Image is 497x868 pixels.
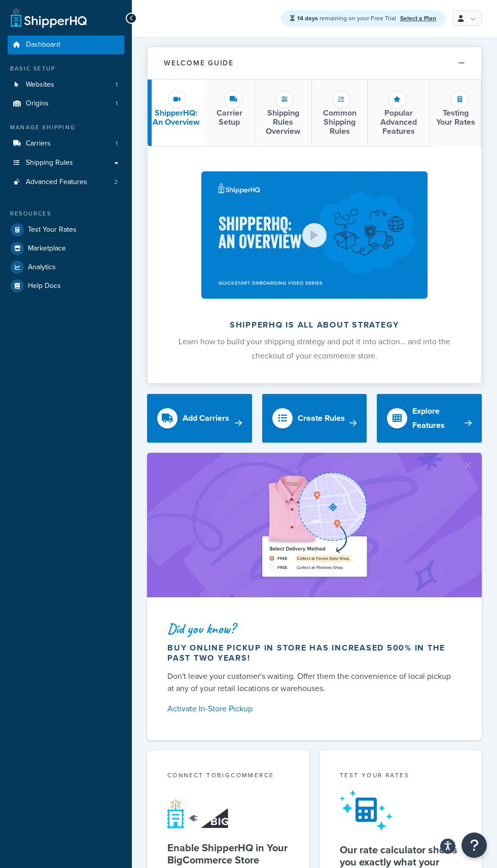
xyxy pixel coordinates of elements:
span: Websites [26,81,54,89]
button: Open Resource Center [461,833,487,858]
a: Origins1 [8,94,124,113]
img: ad-shirt-map-b0359fc47e01cab431d101c4b569394f6a03f54285957d908178d52f29eb9668.png [238,468,390,582]
div: Basic Setup [8,64,124,73]
span: Dashboard [26,41,60,49]
span: 1 [116,139,118,148]
h3: ShipperHQ: An Overview [152,108,200,126]
span: Shipping Rules [26,159,73,167]
div: Buy online pickup in store has increased 500% in the past two years! [167,643,457,663]
a: Carriers1 [8,134,124,153]
button: Welcome Guide [148,47,481,80]
h3: Carrier Setup [208,108,251,126]
a: Marketplace [8,239,124,258]
h2: ShipperHQ is all about strategy [174,320,454,330]
div: Add Carriers [183,411,229,425]
a: Add Carriers [147,394,252,443]
div: Manage Shipping [8,123,124,132]
a: Create Rules [262,394,367,443]
a: Analytics [8,258,124,276]
a: Advanced Features2 [8,173,124,192]
span: Learn how to build your shipping strategy and put it into action… and into the checkout of your e... [179,336,450,361]
a: Select a Plan [400,14,436,23]
a: Explore Features [377,394,482,443]
h3: Popular Advanced Features [372,108,425,135]
span: Analytics [28,263,56,272]
div: Resources [8,209,124,218]
h3: Shipping Rules Overview [259,108,307,135]
span: Test Your Rates [28,226,77,234]
h5: Enable ShipperHQ in Your BigCommerce Store [167,842,289,866]
span: remaining on your Free Trial [297,14,398,23]
div: Did you know? [167,622,457,636]
a: Dashboard [8,35,124,54]
a: Websites1 [8,76,124,94]
span: Help Docs [28,282,61,291]
div: Explore Features [412,404,465,432]
li: Websites [8,76,124,94]
span: 2 [114,178,118,187]
div: Test your rates [340,771,461,782]
a: Shipping Rules [8,154,124,172]
strong: 14 days [297,14,318,23]
span: Marketplace [28,244,66,253]
span: Origins [26,99,49,108]
img: connect-shq-bc-71769feb.svg [167,799,231,829]
img: ShipperHQ is all about strategy [201,171,428,299]
h3: Testing Your Rates [434,108,477,126]
span: 1 [116,81,118,89]
div: Don't leave your customer's waiting. Offer them the convenience of local pickup at any of your re... [167,670,457,695]
div: Create Rules [298,411,345,425]
span: Advanced Features [26,178,87,187]
li: Carriers [8,134,124,153]
a: Activate In-Store Pickup [167,702,457,716]
span: 1 [116,99,118,108]
h3: Common Shipping Rules [316,108,364,135]
li: Advanced Features [8,173,124,192]
h2: Welcome Guide [164,59,234,67]
a: Test Your Rates [8,221,124,239]
a: Help Docs [8,277,124,295]
li: Origins [8,94,124,113]
span: Carriers [26,139,51,148]
div: Connect to BigCommerce [167,771,289,782]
